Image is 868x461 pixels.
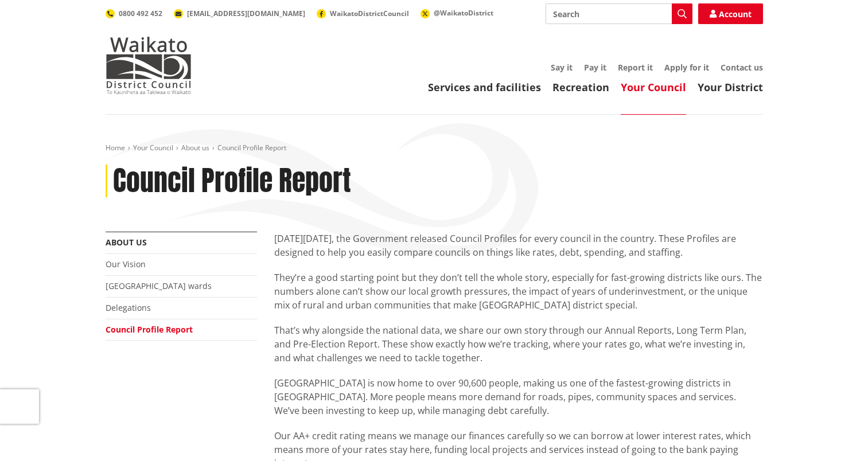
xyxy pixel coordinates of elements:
[133,143,173,153] a: Your Council
[434,8,493,18] span: @WaikatoDistrict
[317,9,409,18] a: WaikatoDistrictCouncil
[698,3,763,24] a: Account
[584,62,606,73] a: Pay it
[698,80,763,94] a: Your District
[119,9,162,18] span: 0800 492 452
[618,62,653,73] a: Report it
[621,80,686,94] a: Your Council
[106,143,125,153] a: Home
[421,8,493,18] a: @WaikatoDistrict
[187,9,305,18] span: [EMAIL_ADDRESS][DOMAIN_NAME]
[174,9,305,18] a: [EMAIL_ADDRESS][DOMAIN_NAME]
[546,3,692,24] input: Search input
[113,165,351,198] h1: Council Profile Report
[106,259,146,269] a: Our Vision
[106,143,763,153] nav: breadcrumb
[106,302,151,313] a: Delegations
[217,143,286,153] span: Council Profile Report
[428,80,541,94] a: Services and facilities
[106,324,193,335] a: Council Profile Report
[274,271,763,312] p: They’re a good starting point but they don’t tell the whole story, especially for fast-growing di...
[551,62,573,73] a: Say it
[721,62,763,73] a: Contact us
[106,9,162,18] a: 0800 492 452
[552,80,609,94] a: Recreation
[274,376,763,417] p: [GEOGRAPHIC_DATA] is now home to over 90,600 people, making us one of the fastest-growing distric...
[330,9,409,18] span: WaikatoDistrictCouncil
[106,280,212,291] a: [GEOGRAPHIC_DATA] wards
[664,62,709,73] a: Apply for it
[106,37,192,94] img: Waikato District Council - Te Kaunihera aa Takiwaa o Waikato
[274,232,736,259] span: [DATE][DATE], the Government released Council Profiles for every council in the country. These Pr...
[274,323,763,365] p: That’s why alongside the national data, we share our own story through our Annual Reports, Long T...
[106,237,147,248] a: About us
[181,143,209,153] a: About us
